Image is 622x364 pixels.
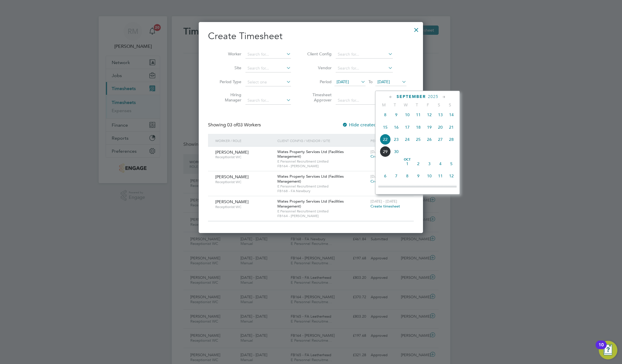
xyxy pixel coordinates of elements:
[305,65,332,70] label: Vendor
[424,170,435,181] span: 10
[413,170,424,181] span: 9
[370,179,400,184] span: Create timesheet
[277,149,344,159] span: Wates Property Services Ltd (Facilities Management)
[370,149,397,154] span: [DATE] - [DATE]
[337,79,349,84] span: [DATE]
[444,102,455,108] span: S
[215,150,249,155] span: [PERSON_NAME]
[391,146,402,157] span: 30
[380,134,391,145] span: 22
[227,122,238,128] span: 03 of
[227,122,261,128] span: 03 Workers
[400,102,411,108] span: W
[336,97,393,105] input: Search for...
[380,170,391,181] span: 6
[276,134,369,147] div: Client Config / Vendor / Site
[277,199,344,209] span: Wates Property Services Ltd (Facilities Management)
[446,183,457,194] span: 19
[413,158,424,169] span: 2
[435,134,446,145] span: 27
[336,50,393,59] input: Search for...
[402,134,413,145] span: 24
[435,122,446,133] span: 20
[446,122,457,133] span: 21
[446,170,457,181] span: 12
[378,102,389,108] span: M
[245,64,291,72] input: Search for...
[402,158,413,169] span: 1
[391,170,402,181] span: 7
[277,164,368,168] span: FB164 - [PERSON_NAME]
[336,64,393,72] input: Search for...
[433,102,444,108] span: S
[215,92,241,103] label: Hiring Manager
[424,122,435,133] span: 19
[277,214,368,218] span: FB164 - [PERSON_NAME]
[215,174,249,179] span: [PERSON_NAME]
[599,345,604,352] div: 10
[277,174,344,184] span: Wates Property Services Ltd (Facilities Management)
[435,158,446,169] span: 4
[380,183,391,194] span: 13
[215,65,241,70] label: Site
[305,79,332,84] label: Period
[424,183,435,194] span: 17
[305,51,332,57] label: Client Config
[380,146,391,157] span: 29
[215,79,241,84] label: Period Type
[397,94,426,99] span: September
[305,92,332,103] label: Timesheet Approver
[413,183,424,194] span: 16
[370,199,397,204] span: [DATE] - [DATE]
[402,122,413,133] span: 17
[599,341,617,359] button: Open Resource Center, 10 new notifications
[377,79,390,84] span: [DATE]
[413,122,424,133] span: 18
[277,159,368,164] span: E Personnel Recruitment Limited
[367,78,374,85] span: To
[215,180,273,184] span: Receptionist WC
[446,109,457,120] span: 14
[402,158,413,161] span: Oct
[370,154,400,159] span: Create timesheet
[391,134,402,145] span: 23
[428,94,438,99] span: 2025
[402,109,413,120] span: 10
[369,134,408,147] div: Period
[215,205,273,209] span: Receptionist WC
[245,50,291,59] input: Search for...
[435,109,446,120] span: 13
[411,102,422,108] span: T
[402,183,413,194] span: 15
[413,134,424,145] span: 25
[435,183,446,194] span: 18
[446,134,457,145] span: 28
[245,97,291,105] input: Search for...
[245,78,291,86] input: Select one
[342,122,401,128] label: Hide created timesheets
[424,109,435,120] span: 12
[413,109,424,120] span: 11
[391,183,402,194] span: 14
[208,122,262,128] div: Showing
[277,189,368,193] span: FB168 - FA Newbury
[389,102,400,108] span: T
[424,158,435,169] span: 3
[215,51,241,57] label: Worker
[214,134,276,147] div: Worker / Role
[402,170,413,181] span: 8
[391,109,402,120] span: 9
[424,134,435,145] span: 26
[380,122,391,133] span: 15
[422,102,433,108] span: F
[208,30,414,42] h2: Create Timesheet
[277,209,368,214] span: E Personnel Recruitment Limited
[446,158,457,169] span: 5
[380,109,391,120] span: 8
[277,184,368,189] span: E Personnel Recruitment Limited
[391,122,402,133] span: 16
[215,155,273,159] span: Receptionist WC
[370,204,400,209] span: Create timesheet
[435,170,446,181] span: 11
[370,174,397,179] span: [DATE] - [DATE]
